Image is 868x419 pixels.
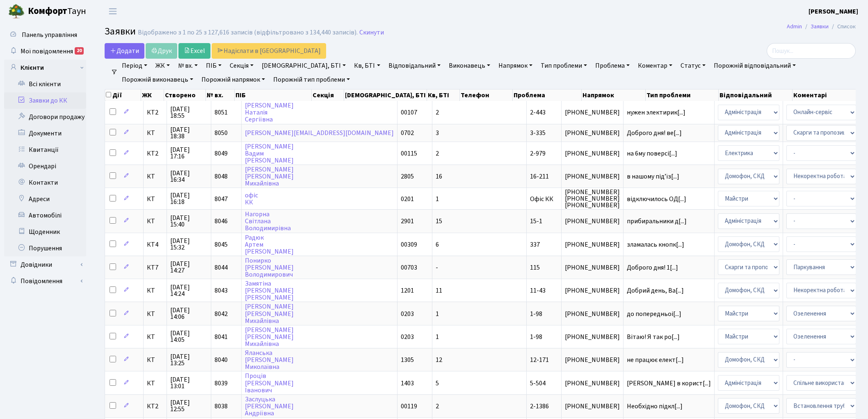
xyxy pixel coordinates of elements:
span: [PERSON_NAME] в корист[...] [627,379,711,388]
li: Список [829,22,856,31]
a: Клієнти [4,60,86,76]
span: 2 [436,108,439,117]
a: Орендарі [4,158,86,174]
a: Кв, БТІ [351,59,383,73]
span: КТ2 [147,109,163,116]
span: 8049 [215,149,228,158]
span: [PHONE_NUMBER] [565,380,620,387]
th: Секція [312,89,344,101]
span: 5-504 [530,379,546,388]
a: [DEMOGRAPHIC_DATA], БТІ [258,59,349,73]
span: [PHONE_NUMBER] [565,130,620,136]
a: Замятіна[PERSON_NAME][PERSON_NAME] [245,279,294,302]
span: 1403 [401,379,414,388]
span: 1 [436,332,439,341]
th: Дії [105,89,141,101]
span: КТ [147,130,163,136]
a: Скинути [359,29,384,37]
a: Період [119,59,151,73]
span: 0203 [401,309,414,318]
span: [PHONE_NUMBER] [565,150,620,157]
a: Коментар [635,59,676,73]
span: [PHONE_NUMBER] [565,109,620,116]
a: Заслуцька[PERSON_NAME]Андріївна [245,395,294,418]
span: Додати [110,46,139,55]
th: Тип проблеми [646,89,719,101]
span: 8043 [215,286,228,295]
img: logo.png [8,3,25,20]
span: [DATE] 13:25 [170,353,208,366]
span: до попередньоі[...] [627,309,681,318]
span: 12 [436,355,442,364]
span: КТ2 [147,403,163,410]
a: [PERSON_NAME]НаталіяСергіївна [245,101,294,124]
a: Мої повідомлення20 [4,43,86,60]
span: Офіс КК [530,195,553,204]
a: РадюкАртем[PERSON_NAME] [245,233,294,256]
span: [DATE] 14:24 [170,284,208,297]
span: Добрий день, Ва[...] [627,286,684,295]
a: Напрямок [495,59,536,73]
span: 15-1 [530,217,542,226]
span: 2 [436,402,439,411]
a: Порожній тип проблеми [270,73,353,87]
a: Відповідальний [385,59,444,73]
span: 8046 [215,217,228,226]
span: 8048 [215,172,228,181]
a: Порожній виконавець [119,73,196,87]
span: 00119 [401,402,417,411]
a: Всі клієнти [4,76,86,92]
span: [DATE] 12:55 [170,399,208,412]
th: Створено [164,89,206,101]
span: 00107 [401,108,417,117]
span: КТ4 [147,241,163,248]
b: Комфорт [28,5,67,18]
span: [DATE] 13:01 [170,376,208,389]
a: Договори продажу [4,109,86,125]
span: КТ [147,334,163,340]
span: КТ [147,196,163,202]
span: 0203 [401,332,414,341]
span: КТ [147,218,163,224]
a: Проців[PERSON_NAME]Іванович [245,372,294,395]
span: 1-98 [530,309,542,318]
a: Excel [178,43,210,59]
a: Довідники [4,256,86,273]
span: зламалась кнопк[...] [627,240,684,249]
span: 8041 [215,332,228,341]
span: 8039 [215,379,228,388]
span: 8040 [215,355,228,364]
span: 2-1386 [530,402,549,411]
a: ПІБ [203,59,225,73]
span: прибиральники д[...] [627,217,687,226]
span: 337 [530,240,540,249]
span: [PHONE_NUMBER] [565,403,620,410]
span: - [436,263,438,272]
span: Мої повідомлення [21,47,73,56]
a: Документи [4,125,86,142]
a: ЖК [152,59,173,73]
span: [PHONE_NUMBER] [565,334,620,340]
span: [DATE] 14:05 [170,330,208,343]
a: Повідомлення [4,273,86,289]
a: [PERSON_NAME][PERSON_NAME]Михайлівна [245,165,294,188]
span: КТ [147,380,163,387]
a: Панель управління [4,27,86,43]
span: [PHONE_NUMBER] [565,218,620,224]
span: Панель управління [22,30,77,39]
button: Переключити навігацію [103,5,123,18]
a: Контакти [4,174,86,191]
span: [DATE] 14:27 [170,261,208,274]
span: 11-43 [530,286,546,295]
span: 1-98 [530,332,542,341]
span: 0201 [401,195,414,204]
span: 8050 [215,128,228,137]
span: 16-211 [530,172,549,181]
a: Порожній напрямок [198,73,268,87]
a: Секція [226,59,257,73]
a: [PERSON_NAME][PERSON_NAME]Михайлівна [245,325,294,348]
span: КТ [147,357,163,363]
span: [DATE] 16:34 [170,170,208,183]
a: Admin [787,22,802,31]
th: Коментарі [793,89,859,101]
